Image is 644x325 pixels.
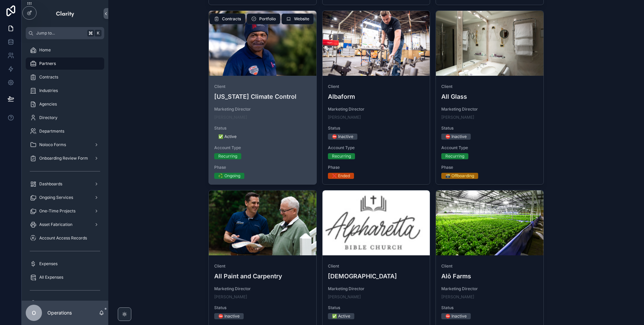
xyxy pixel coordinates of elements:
[441,305,538,310] span: Status
[39,156,88,161] span: Onboarding Review Form
[26,152,104,164] a: Onboarding Review Form
[328,92,425,101] h4: Albaform
[214,115,247,120] a: [PERSON_NAME]
[328,84,425,89] span: Client
[247,14,280,24] button: Portfolio
[328,125,425,131] span: Status
[445,134,467,140] div: ⛔ Inactive
[26,271,104,283] a: All Expenses
[322,10,430,185] a: ClientAlbaformMarketing Director[PERSON_NAME]Status⛔ InactiveAccount TypeRecurringPhase❌ Ended
[436,11,543,76] div: BATHROOM-MIRRORS.webp
[441,294,474,300] a: [PERSON_NAME]
[214,294,247,300] a: [PERSON_NAME]
[218,313,240,319] div: ⛔ Inactive
[26,57,104,70] a: Partners
[436,190,543,255] div: Alo-Farms-Wide-Masters-4455.jpg
[259,16,276,22] span: Portfolio
[441,92,538,101] h4: All Glass
[323,11,430,76] div: Albaform_Q12021_HMD05162.webp
[441,84,538,89] span: Client
[39,61,56,66] span: Partners
[39,275,63,280] span: All Expenses
[32,309,36,317] span: O
[26,218,104,231] a: Asset Fabrication
[39,88,58,93] span: Industries
[26,258,104,270] a: Expenses
[332,153,351,159] div: Recurring
[209,14,245,24] button: Contracts
[209,190,316,255] div: DSC06047-_1_.webp
[328,145,425,150] span: Account Type
[39,129,64,134] span: Departments
[282,14,314,24] button: Website
[332,134,353,140] div: ⛔ Inactive
[445,153,464,159] div: Recurring
[214,263,311,269] span: Client
[55,8,75,19] img: App logo
[441,165,538,170] span: Phase
[332,313,350,319] div: ✅ Active
[214,286,311,292] span: Marketing Director
[445,173,474,179] div: 🗃 Offboarding
[26,71,104,83] a: Contracts
[445,313,467,319] div: ⛔ Inactive
[214,145,311,150] span: Account Type
[26,27,104,39] button: Jump to...K
[441,286,538,292] span: Marketing Director
[441,107,538,112] span: Marketing Director
[441,125,538,131] span: Status
[218,134,237,140] div: ✅ Active
[441,263,538,269] span: Client
[328,263,425,269] span: Client
[39,47,51,53] span: Home
[26,139,104,151] a: Noloco Forms
[39,195,73,200] span: Ongoing Services
[26,112,104,124] a: Directory
[39,74,58,80] span: Contracts
[328,305,425,310] span: Status
[441,145,538,150] span: Account Type
[26,85,104,97] a: Industries
[26,232,104,244] a: Account Access Records
[214,107,311,112] span: Marketing Director
[39,181,62,187] span: Dashboards
[39,115,58,120] span: Directory
[39,142,66,147] span: Noloco Forms
[328,107,425,112] span: Marketing Director
[328,115,361,120] a: [PERSON_NAME]
[36,30,85,36] span: Jump to...
[214,305,311,310] span: Status
[26,98,104,110] a: Agencies
[328,294,361,300] a: [PERSON_NAME]
[95,30,101,36] span: K
[26,205,104,217] a: One-Time Projects
[222,16,241,22] span: Contracts
[39,235,87,241] span: Account Access Records
[214,125,311,131] span: Status
[441,115,474,120] a: [PERSON_NAME]
[39,261,58,266] span: Expenses
[26,191,104,204] a: Ongoing Services
[214,84,311,89] span: Client
[209,11,316,76] div: DSC00249.webp
[39,300,59,306] span: My Forms
[26,178,104,190] a: Dashboards
[332,173,350,179] div: ❌ Ended
[218,173,240,179] div: ♻️ Ongoing
[218,153,237,159] div: Recurring
[39,101,57,107] span: Agencies
[39,222,72,227] span: Asset Fabrication
[22,39,108,301] div: scrollable content
[294,16,309,22] span: Website
[214,92,311,101] h4: [US_STATE] Climate Control
[441,272,538,281] h4: Alō Farms
[436,10,544,185] a: ClientAll GlassMarketing Director[PERSON_NAME]Status⛔ InactiveAccount TypeRecurringPhase🗃 Offboar...
[214,165,311,170] span: Phase
[328,272,425,281] h4: [DEMOGRAPHIC_DATA]
[328,286,425,292] span: Marketing Director
[208,10,317,185] a: Client[US_STATE] Climate ControlMarketing Director[PERSON_NAME]Status✅ ActiveAccount TypeRecurrin...
[328,165,425,170] span: Phase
